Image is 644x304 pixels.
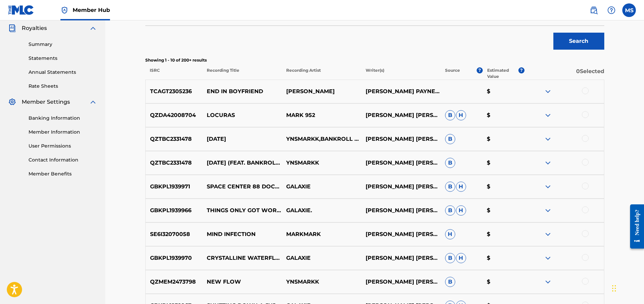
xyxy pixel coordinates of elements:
p: QZTBC2331478 [146,135,203,143]
p: [PERSON_NAME] [PERSON_NAME] [361,278,441,286]
p: GBKPL1939966 [146,206,203,215]
p: GALAXIE. [282,206,361,215]
img: expand [544,159,552,167]
p: Estimated Value [487,67,518,80]
iframe: Resource Center [625,199,644,254]
p: $ [482,111,525,119]
img: expand [544,111,552,119]
span: Member Settings [22,98,70,106]
p: [PERSON_NAME] [PERSON_NAME] [PERSON_NAME] [361,111,441,119]
p: TCAGT2305236 [146,87,203,96]
img: search [590,6,598,14]
p: MARK 952 [282,111,361,119]
p: [PERSON_NAME] [PERSON_NAME] [361,183,441,191]
span: H [456,253,466,263]
span: B [445,253,455,263]
p: SPACE CENTER 88 DOCKING MUSIC [202,183,282,191]
span: Royalties [22,24,47,32]
img: expand [544,206,552,215]
p: QZMEM2473798 [146,278,203,286]
p: [PERSON_NAME] [282,87,361,96]
p: [PERSON_NAME] [PERSON_NAME] [PERSON_NAME] [361,159,441,167]
p: [PERSON_NAME] [PERSON_NAME] [361,254,441,262]
p: $ [482,159,525,167]
span: B [445,277,455,287]
p: [PERSON_NAME] [PERSON_NAME] [361,230,441,238]
span: Member Hub [73,6,110,14]
a: User Permissions [29,142,97,150]
span: B [445,158,455,168]
p: YNSMARKK [282,159,361,167]
p: $ [482,206,525,215]
p: Recording Artist [282,67,361,80]
p: LOCURAS [202,111,282,119]
p: Writer(s) [361,67,441,80]
span: ? [518,67,525,73]
img: Top Rightsholder [60,6,69,14]
img: expand [544,254,552,262]
span: H [456,182,466,192]
p: [PERSON_NAME] [PERSON_NAME] [361,206,441,215]
div: User Menu [622,3,636,17]
p: $ [482,278,525,286]
p: MIND INFECTION [202,230,282,238]
img: expand [544,230,552,238]
a: Public Search [587,3,601,17]
span: B [445,182,455,192]
p: $ [482,183,525,191]
span: H [445,229,455,239]
p: THINGS ONLY GOT WORSE [202,206,282,215]
p: Showing 1 - 10 of 200+ results [145,57,604,63]
a: Contact Information [29,156,97,164]
img: expand [89,24,97,32]
p: $ [482,87,525,96]
img: expand [544,278,552,286]
div: Help [605,3,618,17]
p: $ [482,254,525,262]
span: B [445,205,455,216]
span: H [456,110,466,120]
img: Royalties [8,24,16,32]
button: Search [553,33,604,50]
p: Source [445,67,460,80]
img: expand [544,87,552,96]
p: GALAXIE [282,183,361,191]
p: [PERSON_NAME] [PERSON_NAME] [PERSON_NAME] [361,135,441,143]
p: [DATE] (FEAT. BANKROLL GIO WILLGLCK) [202,159,282,167]
p: YNSMARKK [282,278,361,286]
img: expand [89,98,97,106]
div: Drag [612,278,616,299]
p: QZTBC2331478 [146,159,203,167]
img: help [607,6,615,14]
p: GBKPL1939971 [146,183,203,191]
p: GBKPL1939970 [146,254,203,262]
a: Rate Sheets [29,83,97,90]
span: B [445,134,455,144]
p: [PERSON_NAME] PAYNEMARK SUCOLOSKI [361,87,441,96]
p: 0 Selected [525,67,604,80]
p: ISRC [145,67,202,80]
p: END IN BOYFRIEND [202,87,282,96]
a: Statements [29,55,97,62]
a: Summary [29,41,97,48]
a: Member Benefits [29,170,97,178]
p: MARKMARK [282,230,361,238]
p: QZDA42008704 [146,111,203,119]
p: GALAXIE [282,254,361,262]
span: H [456,205,466,216]
iframe: Chat Widget [610,271,644,304]
p: Recording Title [202,67,281,80]
a: Member Information [29,129,97,136]
p: CRYSTALLINE WATERFLOW [202,254,282,262]
img: expand [544,135,552,143]
p: $ [482,135,525,143]
p: [DATE] [202,135,282,143]
span: ? [477,67,483,73]
img: expand [544,183,552,191]
a: Banking Information [29,115,97,122]
img: Member Settings [8,98,16,106]
p: SE6I32070058 [146,230,203,238]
